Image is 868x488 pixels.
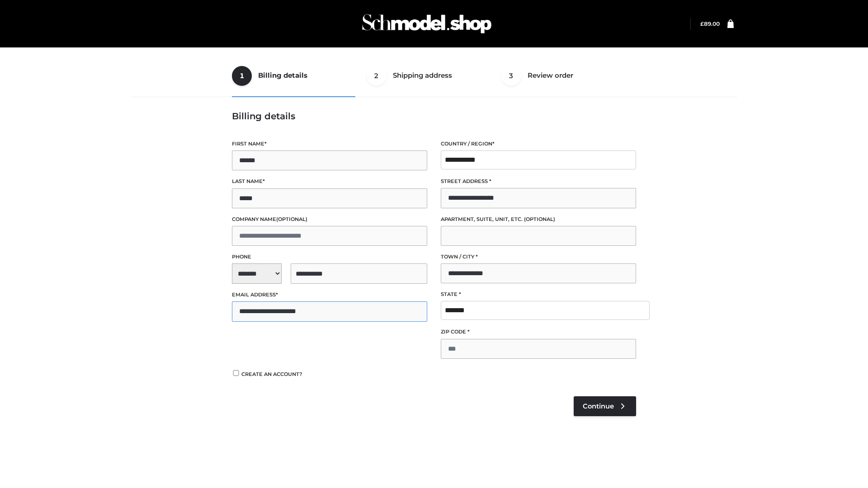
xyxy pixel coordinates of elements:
span: (optional) [524,216,555,222]
bdi: 89.00 [700,20,720,27]
label: Town / City [441,253,636,261]
h3: Billing details [232,111,636,122]
span: (optional) [276,216,307,222]
input: Create an account? [232,370,240,376]
span: Continue [583,402,614,410]
label: Email address [232,291,427,299]
label: State [441,290,636,299]
a: Continue [574,396,636,416]
a: £89.00 [700,20,720,27]
img: Schmodel Admin 964 [359,6,495,42]
label: First name [232,140,427,148]
label: Country / Region [441,140,636,148]
label: Apartment, suite, unit, etc. [441,215,636,224]
label: Street address [441,177,636,186]
label: ZIP Code [441,328,636,336]
label: Company name [232,215,427,224]
span: Create an account? [241,371,302,377]
label: Last name [232,177,427,186]
label: Phone [232,253,427,261]
span: £ [700,20,704,27]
